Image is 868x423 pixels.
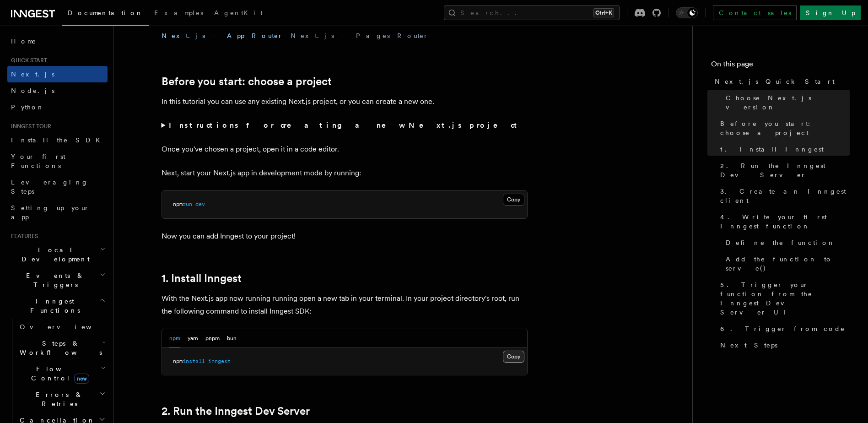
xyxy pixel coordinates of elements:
[717,209,850,234] a: 4. Write your first Inngest function
[676,7,698,18] button: Toggle dark mode
[7,132,108,148] a: Install the SDK
[722,251,850,277] a: Add the function to serve()
[162,26,283,46] button: Next.js - App Router
[195,201,205,207] span: dev
[11,70,54,78] span: Next.js
[7,293,108,319] button: Inngest Functions
[169,329,180,348] button: npm
[208,358,231,364] span: inngest
[7,297,99,315] span: Inngest Functions
[162,230,528,243] p: Now you can add Inngest to your project!
[162,143,528,156] p: Once you've chosen a project, open it in a code editor.
[7,82,108,99] a: Node.js
[715,77,835,86] span: Next.js Quick Start
[11,136,106,144] span: Install the SDK
[16,390,99,408] span: Errors & Retries
[11,204,90,221] span: Setting up your app
[717,183,850,209] a: 3. Create an Inngest client
[593,8,614,17] kbd: Ctrl+K
[162,405,310,418] a: 2. Run the Inngest Dev Server
[183,201,192,207] span: run
[7,233,38,240] span: Features
[162,292,528,318] p: With the Next.js app now running running open a new tab in your terminal. In your project directo...
[20,323,114,331] span: Overview
[722,90,850,115] a: Choose Next.js version
[726,255,850,273] span: Add the function to serve()
[717,157,850,183] a: 2. Run the Inngest Dev Server
[11,179,88,195] span: Leveraging Steps
[11,103,44,111] span: Python
[7,99,108,115] a: Python
[7,242,108,267] button: Local Development
[188,329,198,348] button: yarn
[717,115,850,141] a: Before you start: choose a project
[720,212,850,231] span: 4. Write your first Inngest function
[503,194,524,206] button: Copy
[7,123,51,130] span: Inngest tour
[720,119,850,137] span: Before you start: choose a project
[7,148,108,174] a: Your first Functions
[800,5,861,20] a: Sign Up
[711,73,850,90] a: Next.js Quick Start
[720,161,850,179] span: 2. Run the Inngest Dev Server
[717,277,850,320] a: 5. Trigger your function from the Inngest Dev Server UI
[7,245,100,264] span: Local Development
[291,26,429,46] button: Next.js - Pages Router
[154,9,203,16] span: Examples
[162,75,332,88] a: Before you start: choose a project
[717,337,850,353] a: Next Steps
[162,95,528,108] p: In this tutorial you can use any existing Next.js project, or you can create a new one.
[717,320,850,337] a: 6. Trigger from code
[205,329,220,348] button: pnpm
[11,87,54,94] span: Node.js
[726,238,835,247] span: Define the function
[444,5,620,20] button: Search...Ctrl+K
[16,386,108,412] button: Errors & Retries
[169,121,521,130] strong: Instructions for creating a new Next.js project
[74,374,89,384] span: new
[711,59,850,73] h4: On this page
[7,33,108,49] a: Home
[16,319,108,335] a: Overview
[11,153,65,169] span: Your first Functions
[16,364,101,383] span: Flow Control
[149,3,209,25] a: Examples
[62,3,149,26] a: Documentation
[720,145,824,154] span: 1. Install Inngest
[7,66,108,82] a: Next.js
[16,335,108,361] button: Steps & Workflows
[7,57,47,64] span: Quick start
[173,201,183,207] span: npm
[162,119,528,132] summary: Instructions for creating a new Next.js project
[720,187,850,205] span: 3. Create an Inngest client
[7,174,108,200] a: Leveraging Steps
[162,167,528,179] p: Next, start your Next.js app in development mode by running:
[7,267,108,293] button: Events & Triggers
[227,329,237,348] button: bun
[726,93,850,112] span: Choose Next.js version
[173,358,183,364] span: npm
[720,341,777,350] span: Next Steps
[16,339,102,357] span: Steps & Workflows
[68,9,143,16] span: Documentation
[162,272,242,285] a: 1. Install Inngest
[7,271,100,289] span: Events & Triggers
[713,5,797,20] a: Contact sales
[720,324,845,333] span: 6. Trigger from code
[722,234,850,251] a: Define the function
[720,280,850,317] span: 5. Trigger your function from the Inngest Dev Server UI
[503,351,524,363] button: Copy
[16,361,108,386] button: Flow Controlnew
[214,9,263,16] span: AgentKit
[11,37,37,46] span: Home
[209,3,268,25] a: AgentKit
[717,141,850,157] a: 1. Install Inngest
[183,358,205,364] span: install
[7,200,108,225] a: Setting up your app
